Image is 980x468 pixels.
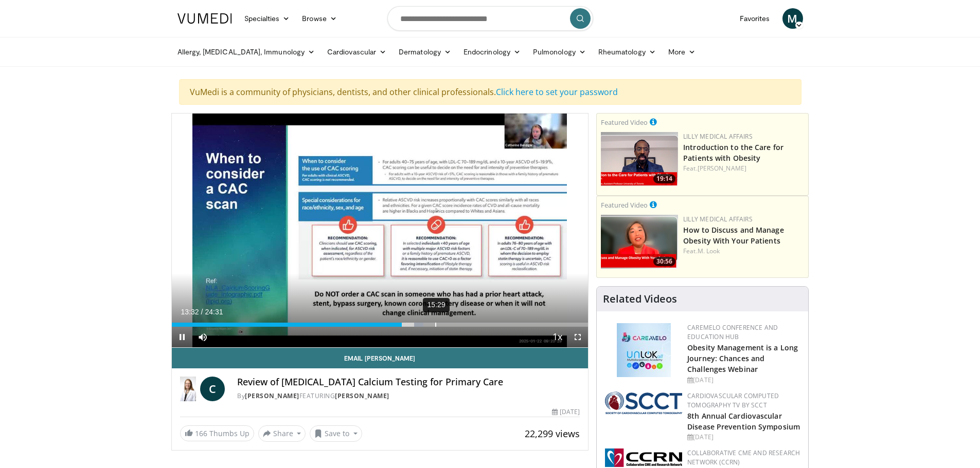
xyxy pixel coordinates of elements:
a: Pulmonology [527,42,592,62]
img: Dr. Catherine P. Benziger [180,377,197,401]
button: Pause [172,327,192,347]
div: [DATE] [687,433,800,442]
div: [DATE] [687,376,800,385]
a: Favorites [734,8,776,29]
a: Specialties [238,8,296,29]
a: Endocrinology [457,42,527,62]
a: Dermatology [393,42,457,62]
a: More [662,42,702,62]
button: Save to [310,425,362,442]
button: Share [258,425,306,442]
img: VuMedi Logo [177,13,232,24]
span: 22,299 views [525,427,580,440]
a: Rheumatology [592,42,662,62]
a: Allergy, [MEDICAL_DATA], Immunology [171,42,322,62]
button: Fullscreen [567,327,588,347]
a: Obesity Management is a Long Journey: Chances and Challenges Webinar [687,343,798,374]
a: Introduction to the Care for Patients with Obesity [683,142,783,163]
div: Feat. [683,247,804,256]
input: Search topics, interventions [387,6,593,31]
a: Browse [296,8,343,29]
small: Featured Video [601,118,648,127]
img: c98a6a29-1ea0-4bd5-8cf5-4d1e188984a7.png.150x105_q85_crop-smart_upscale.png [601,215,678,269]
span: 24:31 [205,308,223,316]
a: Click here to set your password [496,86,618,98]
span: 166 [195,428,207,438]
a: 166 Thumbs Up [180,425,254,441]
span: 19:14 [653,174,675,183]
a: Lilly Medical Affairs [683,215,753,223]
a: How to Discuss and Manage Obesity With Your Patients [683,225,784,246]
a: [PERSON_NAME] [698,164,746,173]
img: a04ee3ba-8487-4636-b0fb-5e8d268f3737.png.150x105_q85_autocrop_double_scale_upscale_version-0.2.png [605,448,682,467]
div: By FEATURING [237,391,580,401]
video-js: Video Player [172,114,589,348]
a: Email [PERSON_NAME] [172,348,589,368]
img: 45df64a9-a6de-482c-8a90-ada250f7980c.png.150x105_q85_autocrop_double_scale_upscale_version-0.2.jpg [617,323,671,377]
a: Lilly Medical Affairs [683,132,753,141]
div: [DATE] [552,407,580,417]
a: M [782,8,803,29]
button: Playback Rate [547,327,567,347]
a: 30:56 [601,215,678,269]
div: Feat. [683,164,804,173]
span: 13:32 [181,308,199,316]
a: Collaborative CME and Research Network (CCRN) [687,448,800,466]
a: Cardiovascular Computed Tomography TV by SCCT [687,391,779,409]
button: Mute [192,327,213,347]
img: 51a70120-4f25-49cc-93a4-67582377e75f.png.150x105_q85_autocrop_double_scale_upscale_version-0.2.png [605,391,682,414]
img: acc2e291-ced4-4dd5-b17b-d06994da28f3.png.150x105_q85_crop-smart_upscale.png [601,132,678,186]
span: 30:56 [653,257,675,266]
div: Progress Bar [172,323,589,327]
a: [PERSON_NAME] [335,391,389,400]
a: [PERSON_NAME] [245,391,299,400]
a: C [200,377,225,401]
a: Cardiovascular [321,42,393,62]
a: M. Look [698,247,720,255]
a: 8th Annual Cardiovascular Disease Prevention Symposium [687,411,800,432]
a: 19:14 [601,132,678,186]
h4: Review of [MEDICAL_DATA] Calcium Testing for Primary Care [237,377,580,388]
h4: Related Videos [603,293,677,305]
a: CaReMeLO Conference and Education Hub [687,323,778,341]
small: Featured Video [601,200,648,210]
div: VuMedi is a community of physicians, dentists, and other clinical professionals. [179,79,801,105]
span: / [201,308,203,316]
